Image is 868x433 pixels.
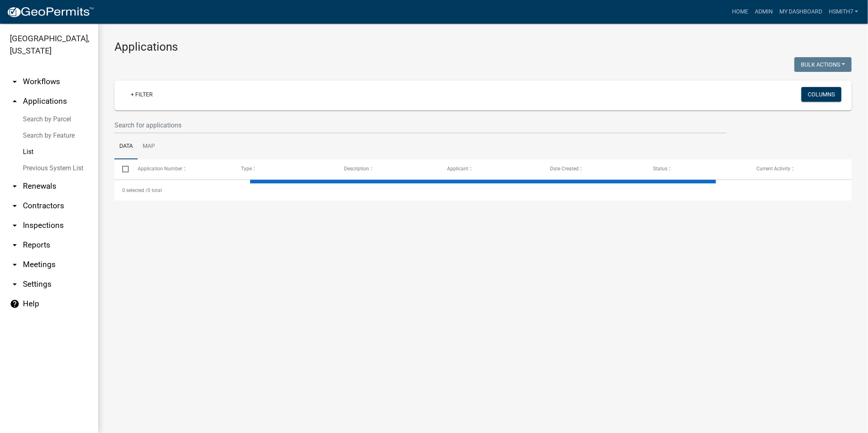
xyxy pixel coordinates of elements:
[114,180,852,201] div: 0 total
[756,166,790,172] span: Current Activity
[653,166,668,172] span: Status
[10,77,20,87] i: arrow_drop_down
[729,4,752,20] a: Home
[825,4,861,20] a: hsmith7
[10,221,20,230] i: arrow_drop_down
[550,166,579,172] span: Date Created
[439,159,542,179] datatable-header-cell: Applicant
[749,159,852,179] datatable-header-cell: Current Activity
[114,117,727,134] input: Search for applications
[233,159,336,179] datatable-header-cell: Type
[10,240,20,250] i: arrow_drop_down
[114,40,852,54] h3: Applications
[138,134,160,160] a: Map
[122,187,148,193] span: 0 selected /
[801,87,841,102] button: Columns
[138,166,183,172] span: Application Number
[344,166,369,172] span: Description
[10,181,20,191] i: arrow_drop_down
[114,159,130,179] datatable-header-cell: Select
[10,260,20,270] i: arrow_drop_down
[752,4,776,20] a: Admin
[10,201,20,211] i: arrow_drop_down
[794,57,852,72] button: Bulk Actions
[776,4,825,20] a: My Dashboard
[10,299,20,309] i: help
[646,159,749,179] datatable-header-cell: Status
[542,159,645,179] datatable-header-cell: Date Created
[130,159,233,179] datatable-header-cell: Application Number
[241,166,252,172] span: Type
[336,159,439,179] datatable-header-cell: Description
[10,96,20,106] i: arrow_drop_up
[10,279,20,289] i: arrow_drop_down
[124,87,159,102] a: + Filter
[447,166,468,172] span: Applicant
[114,134,138,160] a: Data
